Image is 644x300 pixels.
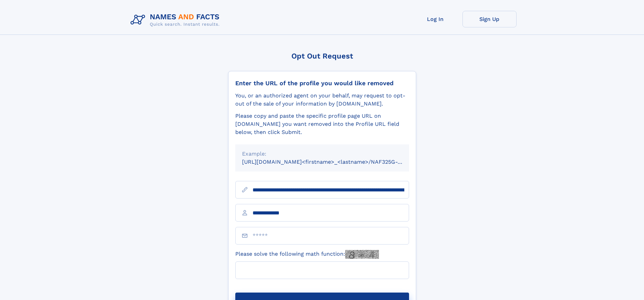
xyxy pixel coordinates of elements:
div: Example: [242,150,402,158]
small: [URL][DOMAIN_NAME]<firstname>_<lastname>/NAF325G-xxxxxxxx [242,159,422,165]
div: You, or an authorized agent on your behalf, may request to opt-out of the sale of your informatio... [235,92,409,108]
div: Opt Out Request [228,52,416,60]
div: Enter the URL of the profile you would like removed [235,79,409,87]
div: Please copy and paste the specific profile page URL on [DOMAIN_NAME] you want removed into the Pr... [235,112,409,136]
a: Sign Up [462,11,517,27]
a: Log In [408,11,462,27]
img: Logo Names and Facts [128,11,225,29]
label: Please solve the following math function: [235,250,379,259]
